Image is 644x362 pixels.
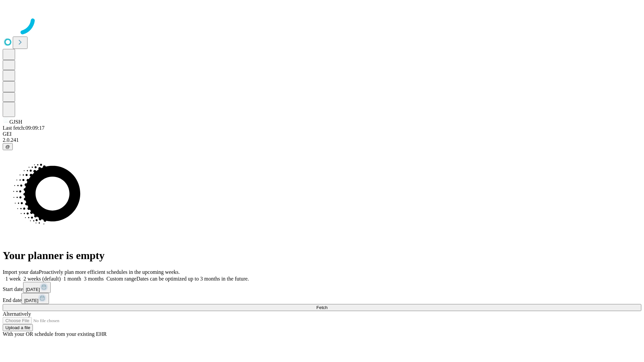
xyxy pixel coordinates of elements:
[3,324,33,331] button: Upload a file
[3,269,39,275] span: Import your data
[3,293,641,304] div: End date
[9,119,22,125] span: GJSH
[3,137,641,143] div: 2.0.241
[23,282,51,293] button: [DATE]
[3,311,31,317] span: Alternatively
[39,269,180,275] span: Proactively plan more efficient schedules in the upcoming weeks.
[26,287,40,292] span: [DATE]
[3,249,641,262] h1: Your planner is empty
[21,293,49,304] button: [DATE]
[316,305,327,310] span: Fetch
[3,282,641,293] div: Start date
[3,143,13,150] button: @
[84,276,104,282] span: 3 months
[3,331,107,337] span: With your OR schedule from your existing EHR
[3,304,641,311] button: Fetch
[106,276,136,282] span: Custom range
[63,276,81,282] span: 1 month
[5,276,21,282] span: 1 week
[5,144,10,149] span: @
[3,125,45,131] span: Last fetch: 09:09:17
[24,298,38,303] span: [DATE]
[23,276,61,282] span: 2 weeks (default)
[3,131,641,137] div: GEI
[137,276,249,282] span: Dates can be optimized up to 3 months in the future.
